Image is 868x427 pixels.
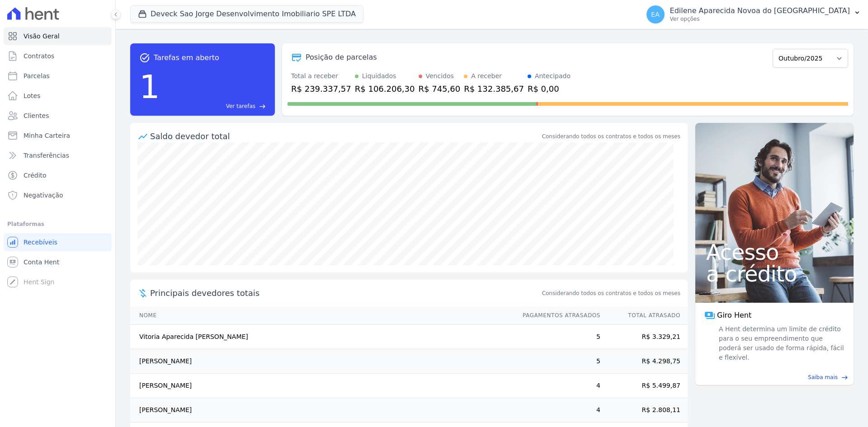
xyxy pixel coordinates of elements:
[4,166,112,184] a: Crédito
[717,324,844,362] span: A Hent determina um limite de crédito para o seu empreendimento que poderá ser usado de forma ráp...
[601,398,688,422] td: R$ 2.808,11
[4,67,112,85] a: Parcelas
[24,258,59,267] span: Conta Hent
[542,132,680,141] div: Considerando todos os contratos e todos os meses
[24,151,69,160] span: Transferências
[24,91,41,100] span: Lotes
[514,349,601,374] td: 5
[4,87,112,105] a: Lotes
[24,191,63,200] span: Negativação
[639,2,868,27] button: EA Edilene Aparecida Novoa do [GEOGRAPHIC_DATA] Ver opções
[164,102,266,110] a: Ver tarefas east
[4,107,112,125] a: Clientes
[4,233,112,251] a: Recebíveis
[130,306,514,325] th: Nome
[130,325,514,349] td: Vitoria Aparecida [PERSON_NAME]
[24,131,70,140] span: Minha Carteira
[24,111,49,120] span: Clientes
[670,15,850,23] p: Ver opções
[291,83,351,95] div: R$ 239.337,57
[601,325,688,349] td: R$ 3.329,21
[139,52,150,63] span: task_alt
[4,47,112,65] a: Contratos
[24,32,60,41] span: Visão Geral
[514,306,601,325] th: Pagamentos Atrasados
[4,253,112,271] a: Conta Hent
[464,83,524,95] div: R$ 132.385,67
[601,306,688,325] th: Total Atrasado
[601,374,688,398] td: R$ 5.499,87
[706,241,843,263] span: Acesso
[651,11,659,18] span: EA
[471,71,502,81] div: A receber
[24,171,47,180] span: Crédito
[4,146,112,164] a: Transferências
[542,289,680,297] span: Considerando todos os contratos e todos os meses
[808,373,838,381] span: Saiba mais
[291,71,351,81] div: Total a receber
[150,287,540,299] span: Principais devedores totais
[7,219,108,230] div: Plataformas
[362,71,396,81] div: Liquidados
[601,349,688,374] td: R$ 4.298,75
[528,83,571,95] div: R$ 0,00
[670,6,850,15] p: Edilene Aparecida Novoa do [GEOGRAPHIC_DATA]
[259,103,266,110] span: east
[355,83,415,95] div: R$ 106.206,30
[130,374,514,398] td: [PERSON_NAME]
[419,83,461,95] div: R$ 745,60
[535,71,571,81] div: Antecipado
[4,27,112,45] a: Visão Geral
[426,71,454,81] div: Vencidos
[841,374,848,381] span: east
[24,238,57,247] span: Recebíveis
[514,374,601,398] td: 4
[4,127,112,145] a: Minha Carteira
[717,310,751,321] span: Giro Hent
[130,5,363,23] button: Deveck Sao Jorge Desenvolvimento Imobiliario SPE LTDA
[150,130,540,142] div: Saldo devedor total
[701,373,848,381] a: Saiba mais east
[139,63,160,110] div: 1
[154,52,219,63] span: Tarefas em aberto
[130,398,514,422] td: [PERSON_NAME]
[514,325,601,349] td: 5
[706,263,843,285] span: a crédito
[226,102,255,110] span: Ver tarefas
[24,52,54,61] span: Contratos
[130,349,514,374] td: [PERSON_NAME]
[514,398,601,422] td: 4
[306,52,377,63] div: Posição de parcelas
[4,186,112,204] a: Negativação
[24,71,50,80] span: Parcelas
